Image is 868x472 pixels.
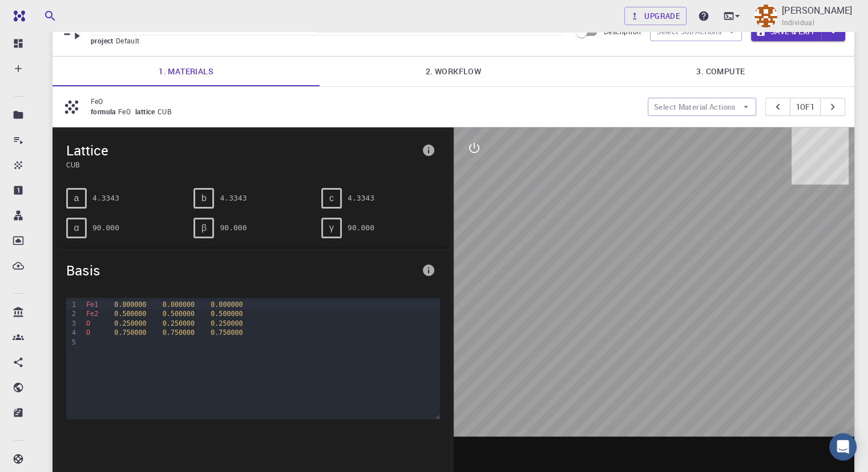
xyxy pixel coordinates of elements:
span: 0.250000 [163,319,195,327]
span: project [91,36,116,45]
span: CUB [66,159,417,170]
pre: 90.000 [92,218,119,238]
pre: 4.3343 [220,188,247,208]
div: 4 [66,328,78,337]
span: Support [23,8,64,18]
span: FeO [118,107,135,116]
span: 0.000000 [114,301,146,309]
span: Basis [66,261,417,279]
a: 2. Workflow [320,57,587,86]
span: lattice [135,107,158,116]
span: 0.000000 [211,301,243,309]
span: γ [329,223,334,233]
span: Fe1 [86,301,98,309]
span: 0.500000 [163,310,195,318]
button: 1of1 [790,98,821,116]
span: 0.500000 [114,310,146,318]
span: O [86,319,90,327]
span: Description [604,27,641,36]
span: α [74,223,79,233]
span: 0.750000 [114,329,146,337]
pre: 4.3343 [92,188,119,208]
img: logo [9,10,25,22]
span: β [201,223,207,233]
p: [PERSON_NAME] [782,3,852,17]
div: 3 [66,319,78,328]
span: O [86,329,90,337]
span: 0.250000 [114,319,146,327]
button: Select Material Actions [648,98,756,116]
span: Fe2 [86,310,98,318]
button: info [417,259,440,282]
span: Default [116,36,144,45]
span: c [329,193,334,203]
p: FeO [91,96,639,106]
span: 0.500000 [211,310,243,318]
button: info [417,139,440,162]
span: Lattice [66,141,417,159]
span: 0.750000 [163,329,195,337]
span: CUB [158,107,176,116]
pre: 4.3343 [348,188,374,208]
a: Upgrade [624,7,687,25]
img: Brian Burcham [754,5,777,27]
div: Open Intercom Messenger [829,433,857,461]
span: b [201,193,207,203]
div: 2 [66,309,78,318]
span: Individual [782,17,814,29]
pre: 90.000 [220,218,247,238]
span: 0.000000 [163,301,195,309]
a: 1. Materials [53,57,320,86]
div: 5 [66,338,78,347]
span: 0.750000 [211,329,243,337]
pre: 90.000 [348,218,374,238]
a: 3. Compute [587,57,854,86]
div: pager [765,98,846,116]
span: a [74,193,79,203]
span: formula [91,107,118,116]
span: 0.250000 [211,319,243,327]
div: 1 [66,300,78,309]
